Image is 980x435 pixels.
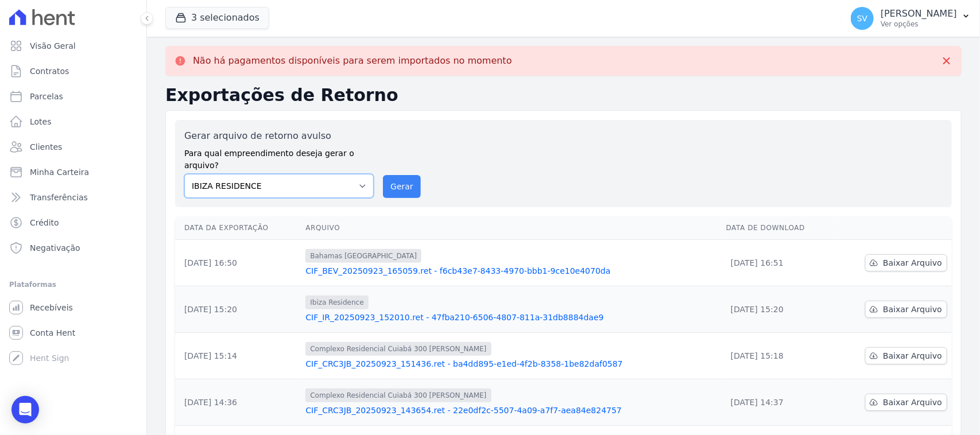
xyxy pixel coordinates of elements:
a: Crédito [5,211,142,234]
p: [PERSON_NAME] [881,8,957,20]
td: [DATE] 15:20 [175,286,301,333]
span: Contratos [30,65,69,77]
a: Recebíveis [5,296,142,319]
a: Baixar Arquivo [865,301,947,318]
td: [DATE] 15:18 [722,333,835,379]
a: CIF_IR_20250923_152010.ret - 47fba210-6506-4807-811a-31db8884dae9 [305,312,716,323]
h2: Exportações de Retorno [165,85,962,106]
p: Não há pagamentos disponíveis para serem importados no momento [193,55,512,67]
button: SV [PERSON_NAME] Ver opções [842,2,980,34]
span: Parcelas [30,91,63,102]
td: [DATE] 15:14 [175,333,301,379]
span: Visão Geral [30,40,76,52]
p: Ver opções [881,20,957,29]
a: CIF_BEV_20250923_165059.ret - f6cb43e7-8433-4970-bbb1-9ce10e4070da [305,265,716,277]
a: Negativação [5,236,142,259]
a: Minha Carteira [5,161,142,184]
th: Arquivo [301,216,721,240]
span: Baixar Arquivo [883,350,942,362]
td: [DATE] 14:37 [722,379,835,426]
a: Parcelas [5,85,142,108]
label: Gerar arquivo de retorno avulso [184,129,374,143]
a: Baixar Arquivo [865,254,947,271]
span: Lotes [30,116,52,127]
a: Conta Hent [5,321,142,344]
span: Recebíveis [30,302,73,313]
th: Data da Exportação [175,216,301,240]
span: Complexo Residencial Cuiabá 300 [PERSON_NAME] [305,389,491,402]
span: Ibiza Residence [305,296,368,309]
a: Baixar Arquivo [865,347,947,364]
span: Baixar Arquivo [883,257,942,269]
span: Baixar Arquivo [883,304,942,315]
th: Data de Download [722,216,835,240]
td: [DATE] 16:50 [175,240,301,286]
span: Bahamas [GEOGRAPHIC_DATA] [305,249,421,263]
a: Lotes [5,110,142,133]
a: CIF_CRC3JB_20250923_143654.ret - 22e0df2c-5507-4a09-a7f7-aea84e824757 [305,405,716,416]
span: Clientes [30,141,62,153]
td: [DATE] 14:36 [175,379,301,426]
a: Visão Geral [5,34,142,57]
span: Conta Hent [30,327,75,339]
a: Baixar Arquivo [865,394,947,411]
td: [DATE] 16:51 [722,240,835,286]
span: Complexo Residencial Cuiabá 300 [PERSON_NAME] [305,342,491,356]
span: Baixar Arquivo [883,397,942,408]
span: Transferências [30,192,88,203]
span: SV [857,14,867,22]
a: Contratos [5,60,142,83]
span: Crédito [30,217,59,228]
span: Minha Carteira [30,166,89,178]
a: Clientes [5,135,142,158]
td: [DATE] 15:20 [722,286,835,333]
div: Open Intercom Messenger [11,396,39,424]
button: Gerar [383,175,421,198]
button: 3 selecionados [165,7,269,29]
div: Plataformas [9,278,137,292]
a: Transferências [5,186,142,209]
a: CIF_CRC3JB_20250923_151436.ret - ba4dd895-e1ed-4f2b-8358-1be82daf0587 [305,358,716,370]
span: Negativação [30,242,80,254]
label: Para qual empreendimento deseja gerar o arquivo? [184,143,374,172]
